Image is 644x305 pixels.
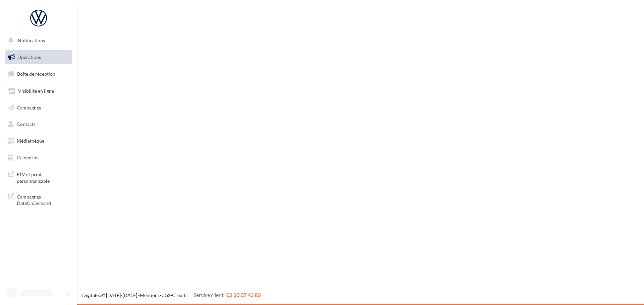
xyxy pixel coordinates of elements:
a: Mentions [140,292,160,298]
span: Campagnes [17,104,41,110]
a: PLV et print personnalisable [4,167,73,187]
button: Notifications [4,33,70,48]
a: Campagnes [4,101,73,115]
span: Contacts [17,121,36,127]
span: Service client [194,292,224,298]
span: Calendrier [17,155,39,160]
a: Calendrier [4,151,73,165]
span: Opérations [17,54,41,60]
span: Boîte de réception [17,71,55,77]
a: Opérations [4,50,73,64]
a: CGS [161,292,170,298]
span: Médiathèque [17,138,44,144]
span: © [DATE]-[DATE] - - - [82,292,261,298]
a: Contacts [4,117,73,131]
a: Digitaleo [82,292,101,298]
a: Visibilité en ligne [4,84,73,98]
a: Crédits [172,292,187,298]
a: Campagnes DataOnDemand [4,189,73,209]
a: Boîte de réception [4,67,73,81]
a: Médiathèque [4,134,73,148]
span: 02 30 07 43 80 [226,292,261,298]
span: Visibilité en ligne [18,88,54,94]
span: Notifications [18,37,45,43]
span: PLV et print personnalisable [17,170,69,184]
span: Campagnes DataOnDemand [17,192,69,207]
